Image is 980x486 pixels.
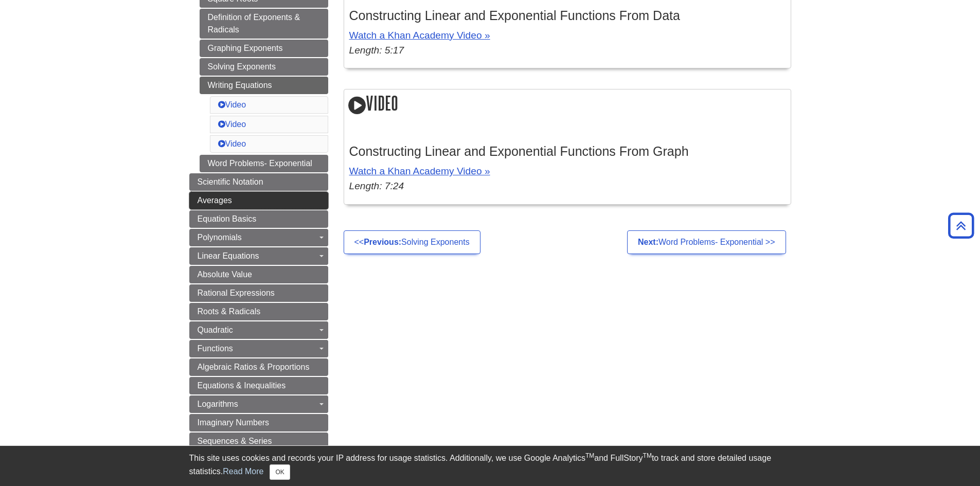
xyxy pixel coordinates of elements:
a: Algebraic Ratios & Proportions [189,358,328,376]
span: Sequences & Series [198,437,272,445]
a: Next:Word Problems- Exponential >> [627,230,786,254]
a: Writing Equations [200,77,328,94]
span: Equation Basics [198,214,257,223]
a: Quadratic [189,321,328,339]
a: Scientific Notation [189,173,328,191]
a: Logarithms [189,395,328,413]
a: Watch a Khan Academy Video » [349,30,490,41]
em: Length: 5:17 [349,45,404,56]
h3: Constructing Linear and Exponential Functions From Graph [349,144,786,159]
h2: Video [344,89,791,119]
span: Rational Expressions [198,289,275,297]
a: Word Problems- Exponential [200,155,328,172]
a: Video [218,120,246,129]
span: Functions [198,344,233,353]
span: Polynomials [198,233,242,242]
em: Length: 7:24 [349,181,404,191]
a: Watch a Khan Academy Video » [349,166,490,176]
strong: Next: [638,238,658,246]
div: This site uses cookies and records your IP address for usage statistics. Additionally, we use Goo... [189,452,791,480]
strong: Previous: [364,238,401,246]
span: Equations & Inequalities [198,381,286,390]
button: Close [270,464,290,480]
a: Polynomials [189,229,328,246]
span: Scientific Notation [198,177,263,186]
a: Imaginary Numbers [189,414,328,431]
span: Algebraic Ratios & Proportions [198,363,310,371]
a: Linear Equations [189,247,328,265]
a: Video [218,139,246,148]
a: Graphing Exponents [200,40,328,57]
sup: TM [585,452,594,459]
a: Solving Exponents [200,58,328,76]
a: Rational Expressions [189,284,328,302]
a: <<Previous:Solving Exponents [344,230,480,254]
span: Roots & Radicals [198,307,261,316]
span: Logarithms [198,400,238,408]
a: Back to Top [945,219,977,232]
a: Equations & Inequalities [189,377,328,394]
a: Definition of Exponents & Radicals [200,9,328,39]
a: Roots & Radicals [189,303,328,320]
span: Absolute Value [198,270,252,279]
span: Linear Equations [198,251,259,260]
span: Quadratic [198,326,233,334]
span: Imaginary Numbers [198,418,270,427]
a: Video [218,100,246,109]
a: Averages [189,192,328,209]
a: Read More [223,467,263,476]
h3: Constructing Linear and Exponential Functions From Data [349,8,786,23]
a: Equation Basics [189,210,328,228]
a: Absolute Value [189,266,328,283]
sup: TM [643,452,652,459]
a: Functions [189,340,328,357]
span: Averages [198,196,232,205]
a: Sequences & Series [189,433,328,450]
